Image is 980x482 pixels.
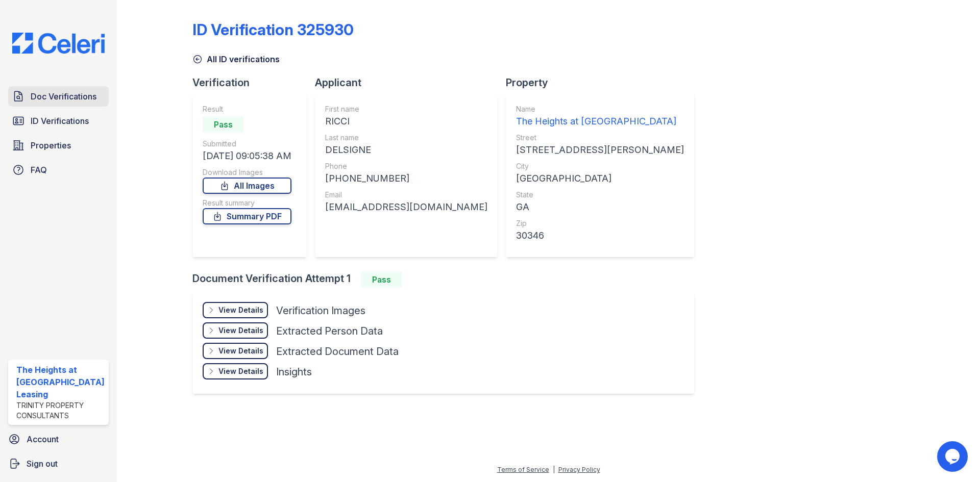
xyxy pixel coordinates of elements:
[553,466,555,473] div: |
[325,133,487,143] div: Last name
[516,161,684,171] div: City
[516,114,684,129] div: The Heights at [GEOGRAPHIC_DATA]
[325,143,487,157] div: DELSIGNE
[8,135,109,156] a: Properties
[203,167,291,177] div: Download Images
[31,115,89,127] span: ID Verifications
[516,200,684,214] div: GA
[325,171,487,186] div: [PHONE_NUMBER]
[203,116,243,133] div: Pass
[218,366,263,376] div: View Details
[276,324,383,338] div: Extracted Person Data
[31,90,96,103] span: Doc Verifications
[4,33,113,54] img: CE_Logo_Blue-a8612792a0a2168367f1c8372b55b34899dd931a85d93a1a3d3e32e68fde9ad4.png
[276,344,399,359] div: Extracted Document Data
[325,161,487,171] div: Phone
[218,346,263,356] div: View Details
[4,453,113,474] a: Sign out
[218,325,263,336] div: View Details
[325,200,487,214] div: [EMAIL_ADDRESS][DOMAIN_NAME]
[8,160,109,180] a: FAQ
[192,75,315,90] div: Verification
[516,143,684,157] div: [STREET_ADDRESS][PERSON_NAME]
[192,271,702,288] div: Document Verification Attempt 1
[516,229,684,243] div: 30346
[516,190,684,200] div: State
[276,365,312,379] div: Insights
[27,433,59,445] span: Account
[325,114,487,129] div: RICCI
[31,164,47,176] span: FAQ
[203,104,291,114] div: Result
[8,111,109,131] a: ID Verifications
[558,466,600,473] a: Privacy Policy
[16,400,105,421] div: Trinity Property Consultants
[516,171,684,186] div: [GEOGRAPHIC_DATA]
[315,75,506,90] div: Applicant
[203,177,291,194] a: All Images
[218,305,263,315] div: View Details
[361,271,402,288] div: Pass
[325,190,487,200] div: Email
[4,429,113,449] a: Account
[192,20,354,39] div: ID Verification 325930
[516,104,684,129] a: Name The Heights at [GEOGRAPHIC_DATA]
[516,218,684,229] div: Zip
[203,208,291,224] a: Summary PDF
[506,75,702,90] div: Property
[203,149,291,163] div: [DATE] 09:05:38 AM
[497,466,549,473] a: Terms of Service
[16,364,105,400] div: The Heights at [GEOGRAPHIC_DATA] Leasing
[325,104,487,114] div: First name
[203,139,291,149] div: Submitted
[192,53,280,65] a: All ID verifications
[276,303,365,318] div: Verification Images
[203,198,291,208] div: Result summary
[8,86,109,107] a: Doc Verifications
[516,133,684,143] div: Street
[31,139,71,151] span: Properties
[516,104,684,114] div: Name
[27,458,58,470] span: Sign out
[937,441,970,472] iframe: chat widget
